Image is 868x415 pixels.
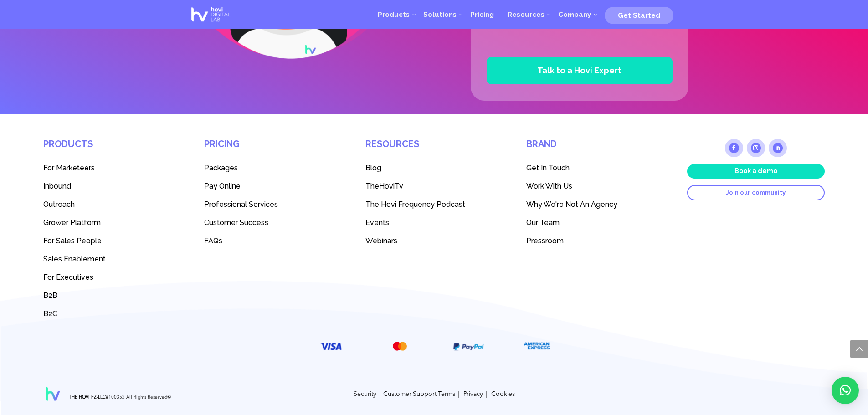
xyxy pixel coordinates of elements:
[320,343,342,350] img: VISA
[458,391,459,397] span: |
[526,231,664,250] a: Pressroom
[43,236,102,245] span: For Sales People
[526,164,570,172] span: Get In Touch
[526,177,664,195] a: Work With Us
[537,66,621,75] span: Talk to a Hovi Expert
[487,57,673,84] button: Talk to a Hovi Expert
[43,231,181,250] a: For Sales People
[747,139,765,157] a: Follow on Instagram
[383,391,437,397] a: Customer Support
[526,182,572,190] span: Work With Us
[204,231,342,250] a: FAQs
[204,213,342,231] a: Customer Success
[501,1,551,28] a: Resources
[204,159,342,177] a: Packages
[365,159,503,177] a: Blog
[43,159,181,177] a: For Marketeers
[463,391,483,397] a: Privacy
[204,236,222,245] span: FAQs
[526,218,560,227] span: Our Team
[453,343,484,351] img: PayPal
[687,164,825,179] a: Book a demo
[43,268,181,286] a: For Executives
[43,309,57,318] span: B2C
[526,213,664,231] a: Our Team
[486,391,487,397] span: |
[365,213,503,231] a: Events
[43,250,181,268] a: Sales Enablement
[526,139,664,159] h4: Brand
[491,391,515,397] a: Cookies
[526,200,617,209] span: Why We're Not An Agency
[365,236,397,245] span: Webinars
[354,391,376,397] a: Security
[379,391,380,397] span: |
[69,395,106,400] strong: THE HOVI FZ-LLC
[365,164,381,172] span: Blog
[43,218,101,227] span: Grower Platform
[43,304,181,323] a: B2C
[523,338,551,354] img: American Express
[43,177,181,195] a: Inbound
[365,177,503,195] a: TheHoviTv
[725,139,743,157] a: Follow on Facebook
[769,139,787,157] a: Follow on LinkedIn
[365,139,503,159] h4: Resources
[69,393,171,402] p: #100352 All Rights Reserved
[43,213,181,231] a: Grower Platform
[365,218,389,227] span: Events
[204,164,238,172] span: Packages
[43,273,93,282] span: For Executives
[43,291,57,300] span: B2B
[558,10,591,19] span: Company
[365,231,503,250] a: Webinars
[43,182,71,190] span: Inbound
[423,10,457,19] span: Solutions
[43,164,95,172] span: For Marketeers
[526,159,664,177] a: Get In Touch
[239,390,629,399] p: |
[470,10,494,19] span: Pricing
[43,195,181,213] a: Outreach
[526,195,664,213] a: Why We're Not An Agency
[378,10,410,19] span: Products
[463,1,501,28] a: Pricing
[605,8,673,21] a: Get Started
[618,11,660,20] span: Get Started
[204,177,342,195] a: Pay Online
[204,195,342,213] a: Professional Services
[687,185,825,200] a: Join our community
[43,381,62,403] img: Hovi Digital Lab
[204,200,278,209] span: Professional Services
[508,10,544,19] span: Resources
[438,391,455,397] a: Terms
[204,218,268,227] span: Customer Success
[204,182,241,190] span: Pay Online
[43,255,106,263] span: Sales Enablement
[204,139,342,159] h4: Pricing
[390,339,409,353] img: MasterCard
[43,286,181,304] a: B2B
[416,1,463,28] a: Solutions
[526,236,564,245] span: Pressroom
[365,200,465,209] span: The Hovi Frequency Podcast
[551,1,598,28] a: Company
[43,139,181,159] h4: Products
[365,195,503,213] a: The Hovi Frequency Podcast
[43,200,75,209] span: Outreach
[365,182,403,190] span: TheHoviTv
[371,1,416,28] a: Products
